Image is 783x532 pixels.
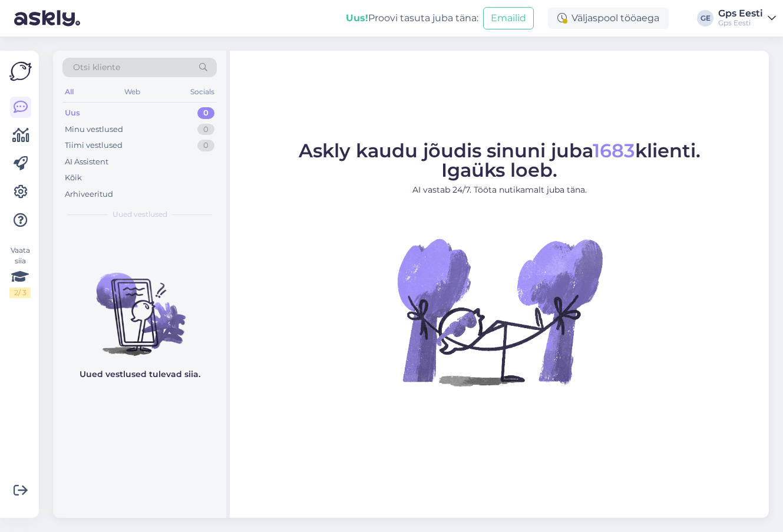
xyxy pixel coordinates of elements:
div: Proovi tasuta juba täna: [346,11,478,25]
img: Askly Logo [9,60,32,82]
div: 2 / 3 [9,288,31,298]
div: 0 [197,107,214,119]
div: GE [697,10,713,27]
p: Uued vestlused tulevad siia. [80,368,200,381]
span: Otsi kliente [73,61,120,74]
div: Gps Eesti [718,18,763,28]
div: 0 [197,124,214,136]
div: Tiimi vestlused [65,140,123,151]
span: 1683 [593,139,635,162]
a: Gps EestiGps Eesti [718,9,776,28]
div: Uus [65,107,80,119]
div: All [62,84,76,100]
div: 0 [197,140,214,151]
div: Arhiveeritud [65,189,113,200]
span: Askly kaudu jõudis sinuni juba klienti. Igaüks loeb. [299,139,701,181]
div: Vaata siia [9,245,31,298]
div: AI Assistent [65,156,108,168]
div: Socials [188,84,217,100]
p: AI vastab 24/7. Tööta nutikamalt juba täna. [299,184,701,196]
button: Emailid [483,7,534,29]
img: No chats [53,252,226,358]
b: Uus! [346,12,368,24]
div: Väljaspool tööaega [548,8,669,29]
img: No Chat active [394,206,606,418]
div: Gps Eesti [718,9,763,18]
div: Kõik [65,172,82,184]
div: Minu vestlused [65,124,123,136]
div: Web [122,84,143,100]
span: Uued vestlused [113,209,167,220]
